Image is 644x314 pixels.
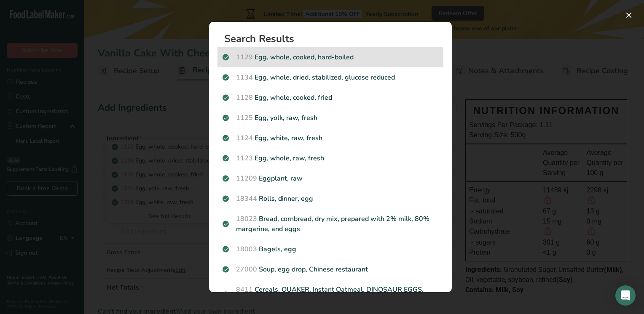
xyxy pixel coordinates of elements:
[236,174,257,183] span: 11209
[223,93,438,103] p: Egg, whole, cooked, fried
[236,113,253,122] span: 1125
[236,265,257,274] span: 27000
[236,53,253,62] span: 1129
[615,285,636,306] div: Open Intercom Messenger
[236,73,253,82] span: 1134
[223,264,438,274] p: Soup, egg drop, Chinese restaurant
[223,285,438,305] p: Cereals, QUAKER, Instant Oatmeal, DINOSAUR EGGS, Brown Sugar, dry
[223,52,438,62] p: Egg, whole, cooked, hard-boiled
[223,214,438,234] p: Bread, cornbread, dry mix, prepared with 2% milk, 80% margarine, and eggs
[223,244,438,254] p: Bagels, egg
[223,194,438,204] p: Rolls, dinner, egg
[236,154,253,163] span: 1123
[223,153,438,163] p: Egg, whole, raw, fresh
[223,133,438,143] p: Egg, white, raw, fresh
[236,194,257,203] span: 18344
[236,214,257,224] span: 18023
[236,285,253,294] span: 8411
[236,245,257,254] span: 18003
[223,72,438,82] p: Egg, whole, dried, stabilized, glucose reduced
[223,113,438,123] p: Egg, yolk, raw, fresh
[236,93,253,102] span: 1128
[223,173,438,184] p: Eggplant, raw
[224,34,443,44] h1: Search Results
[236,133,253,143] span: 1124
